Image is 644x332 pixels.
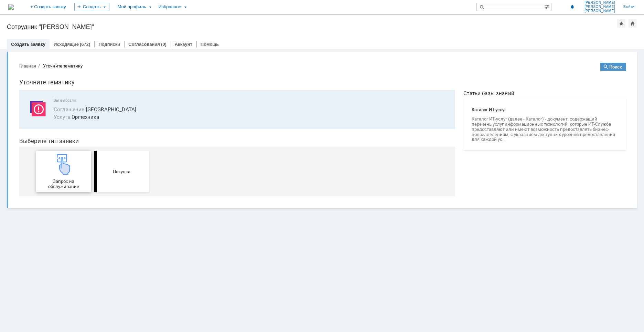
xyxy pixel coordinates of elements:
div: Создать [74,3,109,11]
a: Запрос на обслуживание [22,94,77,135]
a: Помощь [201,42,219,47]
span: Статьи базы знаний [450,33,612,39]
a: Перейти на домашнюю страницу [8,4,14,10]
span: Услуга : [40,56,58,63]
a: Согласования [128,42,160,47]
button: Поиск [587,6,612,14]
span: Покупка [82,112,133,117]
span: [PERSON_NAME] [584,1,615,5]
div: (672) [80,42,90,47]
a: Исходящие [54,42,79,47]
header: Выберите тип заявки [6,80,441,87]
img: getd084b52365464f9197f626d2fa7be5ad [40,97,60,117]
div: Добавить в избранное [617,19,625,28]
h1: Уточните тематику [6,20,612,30]
div: Сделать домашней страницей [629,19,637,28]
span: [PERSON_NAME] [584,9,615,13]
span: Каталог ИТ-услуг [458,50,604,55]
div: (0) [161,42,167,47]
span: Соглашение : [40,49,72,55]
button: Главная [6,6,22,12]
img: logo [8,4,14,10]
span: Вы выбрали: [40,41,433,45]
p: Каталог ИТ-услуг (далее - Каталог) - документ, содержащий перечень услуг информационных технологи... [458,59,604,85]
span: Запрос на обслуживание [24,122,75,132]
div: Сотрудник "[PERSON_NAME]" [7,23,617,30]
div: Уточните тематику [29,6,69,11]
a: Аккаунт [175,42,192,47]
span: Расширенный поиск [544,3,551,10]
img: svg%3E [14,41,34,62]
span: [PERSON_NAME] [584,5,615,9]
a: Подписки [98,42,120,47]
a: Создать заявку [11,42,45,47]
span: Оргтехника [40,56,433,64]
a: Каталог ИТ-услугКаталог ИТ-услуг (далее - Каталог) - документ, содержащий перечень услуг информац... [450,42,612,93]
button: Соглашение:[GEOGRAPHIC_DATA] [40,48,122,56]
a: Покупка [80,94,135,135]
